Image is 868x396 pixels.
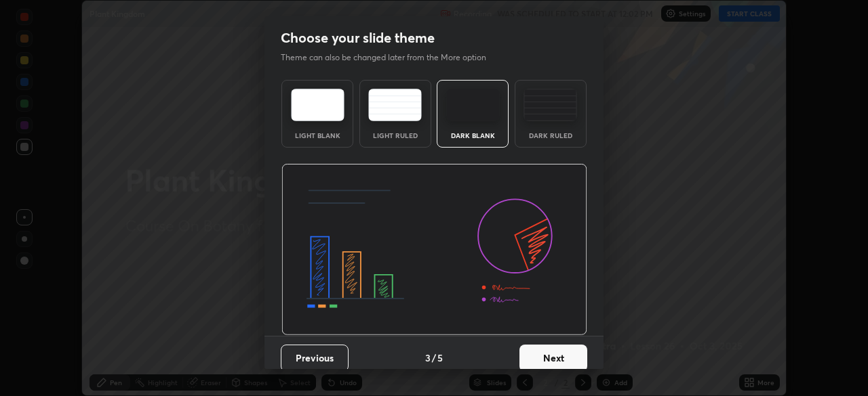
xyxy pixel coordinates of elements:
div: Light Ruled [368,132,422,139]
h4: 3 [425,351,431,365]
button: Previous [281,345,349,372]
button: Next [519,345,587,372]
img: darkThemeBanner.d06ce4a2.svg [281,164,587,336]
p: Theme can also be changed later from the More option [281,51,500,64]
h4: / [432,351,436,365]
img: darkRuledTheme.de295e13.svg [524,89,577,121]
div: Light Blank [290,132,344,139]
div: Dark Blank [446,132,500,139]
img: darkTheme.f0cc69e5.svg [446,89,500,121]
img: lightRuledTheme.5fabf969.svg [368,89,422,121]
div: Dark Ruled [524,132,578,139]
h2: Choose your slide theme [281,29,435,47]
h4: 5 [437,351,443,365]
img: lightTheme.e5ed3b09.svg [291,89,344,121]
